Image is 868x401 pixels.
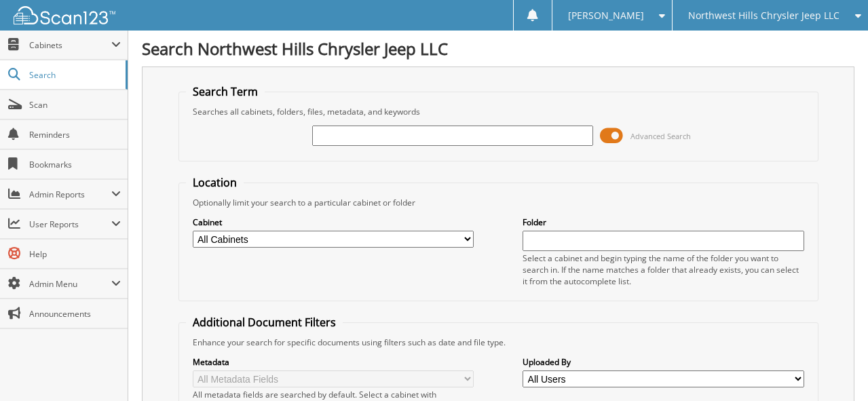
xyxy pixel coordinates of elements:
span: Cabinets [29,39,111,51]
div: Enhance your search for specific documents using filters such as date and file type. [186,337,811,348]
img: scan123-logo-white.svg [14,6,115,24]
span: Announcements [29,308,121,320]
span: Advanced Search [630,131,691,141]
legend: Search Term [186,84,265,99]
span: Admin Reports [29,189,111,200]
h1: Search Northwest Hills Chrysler Jeep LLC [142,37,854,60]
span: Admin Menu [29,278,111,290]
span: User Reports [29,218,111,230]
span: Reminders [29,129,121,140]
legend: Location [186,175,244,190]
label: Cabinet [193,216,474,228]
span: Scan [29,99,121,111]
label: Uploaded By [523,356,804,368]
span: Bookmarks [29,159,121,170]
label: Metadata [193,356,474,368]
span: Help [29,248,121,260]
span: Northwest Hills Chrysler Jeep LLC [688,12,839,20]
label: Folder [523,216,804,228]
span: [PERSON_NAME] [568,12,644,20]
span: Search [29,69,119,81]
div: Searches all cabinets, folders, files, metadata, and keywords [186,106,811,117]
div: Optionally limit your search to a particular cabinet or folder [186,197,811,208]
div: Select a cabinet and begin typing the name of the folder you want to search in. If the name match... [523,252,804,287]
legend: Additional Document Filters [186,315,343,330]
